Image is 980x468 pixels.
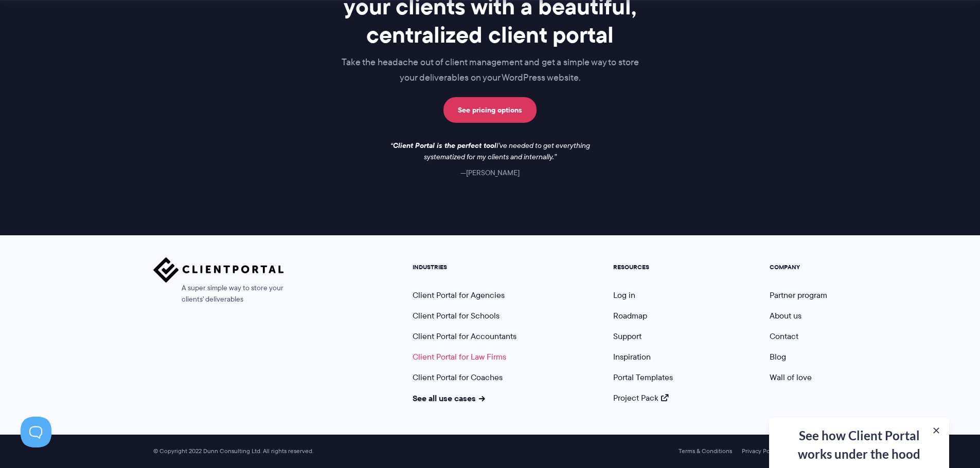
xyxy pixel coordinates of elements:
a: Log in [613,289,635,301]
a: See all use cases [413,392,486,404]
a: Roadmap [613,310,647,322]
cite: [PERSON_NAME] [460,167,520,178]
a: Contact [770,330,798,342]
a: About us [770,310,801,322]
a: Client Portal for Coaches [413,371,503,383]
a: Client Portal for Schools [413,310,500,322]
a: Client Portal for Agencies [413,289,505,301]
h5: COMPANY [770,264,827,271]
a: Client Portal for Law Firms [413,351,506,363]
a: Partner program [770,289,827,301]
a: Wall of love [770,371,812,383]
a: See pricing options [443,97,537,123]
p: I've needed to get everything systematized for my clients and internally. [382,140,598,163]
a: Portal Templates [613,371,673,383]
a: Inspiration [613,351,651,363]
a: Terms & Conditions [679,447,732,455]
span: A super simple way to store your clients' deliverables [153,283,284,305]
a: Project Pack [613,392,669,404]
strong: Client Portal is the perfect tool [393,140,496,151]
h5: INDUSTRIES [413,264,516,271]
h5: RESOURCES [613,264,673,271]
a: Client Portal for Accountants [413,330,516,342]
p: Take the headache out of client management and get a simple way to store your deliverables on you... [285,55,696,86]
a: Blog [770,351,786,363]
iframe: Toggle Customer Support [21,417,51,447]
a: Privacy Policy [742,447,779,455]
a: Support [613,330,642,342]
span: © Copyright 2022 Dunn Consulting Ltd. All rights reserved. [148,447,318,455]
